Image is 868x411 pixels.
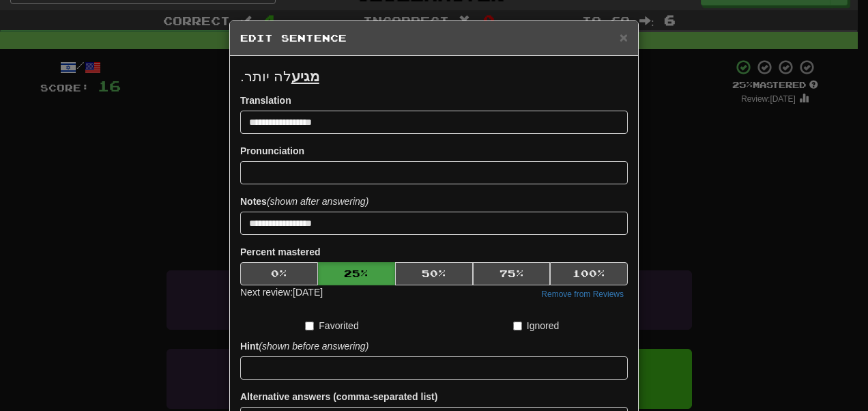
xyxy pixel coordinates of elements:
label: Percent mastered [240,245,321,259]
label: Pronunciation [240,144,304,158]
button: Remove from Reviews [537,287,628,302]
input: Favorited [305,322,314,330]
button: 25% [318,262,396,285]
label: Notes [240,195,368,208]
button: 75% [473,262,551,285]
button: Close [620,30,628,44]
h5: Edit Sentence [240,31,628,45]
u: מגיע [291,68,319,84]
p: לה יותר. [240,66,628,87]
label: Alternative answers (comma-separated list) [240,390,437,403]
div: Next review: [DATE] [240,285,323,302]
em: (shown after answering) [267,196,368,207]
label: Ignored [513,319,559,332]
span: × [620,29,628,45]
button: 100% [550,262,628,285]
button: 50% [395,262,473,285]
em: (shown before answering) [259,341,368,352]
label: Translation [240,94,291,107]
label: Favorited [305,319,358,332]
div: Percent mastered [240,262,628,285]
label: Hint [240,339,368,353]
input: Ignored [513,322,522,330]
button: 0% [240,262,318,285]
